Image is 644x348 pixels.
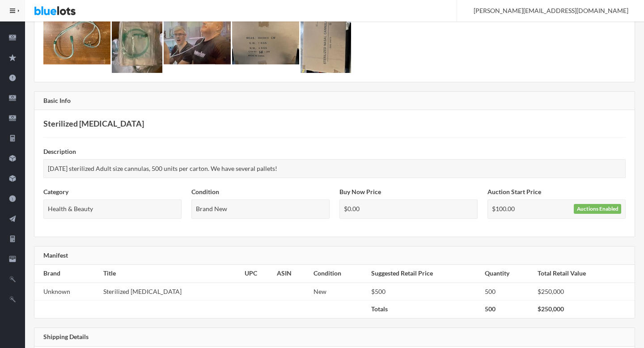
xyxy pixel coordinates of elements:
[339,187,381,197] label: Buy Now Price
[34,246,635,265] div: Manifest
[310,265,368,283] th: Condition
[368,283,482,301] td: $500
[43,119,626,128] h3: Sterilized [MEDICAL_DATA]
[43,147,76,157] label: Description
[100,265,241,283] th: Title
[232,14,299,64] img: 6641f55e-f513-4e59-9d89-3440c92f6258-1760461979.jpeg
[310,283,368,301] td: New
[43,187,68,197] label: Category
[464,7,628,14] span: [PERSON_NAME][EMAIL_ADDRESS][DOMAIN_NAME]
[487,187,541,197] label: Auction Start Price
[487,199,626,219] div: $100.00
[34,92,635,110] div: Basic Info
[43,199,182,219] div: Health & Beauty
[43,14,110,64] img: e61e6790-a12f-4f9d-92c1-993ba316b448-1760461977.jpeg
[534,265,635,283] th: Total Retail Value
[34,265,100,283] th: Brand
[191,187,219,197] label: Condition
[100,283,241,301] td: Sterilized [MEDICAL_DATA]
[481,283,534,301] td: 500
[339,199,478,219] div: $0.00
[34,328,635,347] div: Shipping Details
[368,265,482,283] th: Suggested Retail Price
[485,305,496,313] b: 500
[43,159,626,178] div: [DATE] sterilized Adult size cannulas, 500 units per carton. We have several pallets!
[191,199,330,219] div: Brand New
[574,204,621,214] div: Auctions Enabled
[538,305,564,313] b: $250,000
[241,265,274,283] th: UPC
[164,14,231,64] img: 937920eb-2b47-4363-b009-d2e2b7d4cb41-1760461978.jpeg
[481,265,534,283] th: Quantity
[273,265,309,283] th: ASIN
[34,283,100,301] td: Unknown
[112,6,162,73] img: 10dbc335-bec8-41a1-9f8e-5d21feadcb4f-1760461978.jpeg
[534,283,635,301] td: $250,000
[301,6,351,73] img: 4691d474-4e33-4faa-8633-ce9581126a45-1760461980.jpeg
[371,305,388,313] b: Totals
